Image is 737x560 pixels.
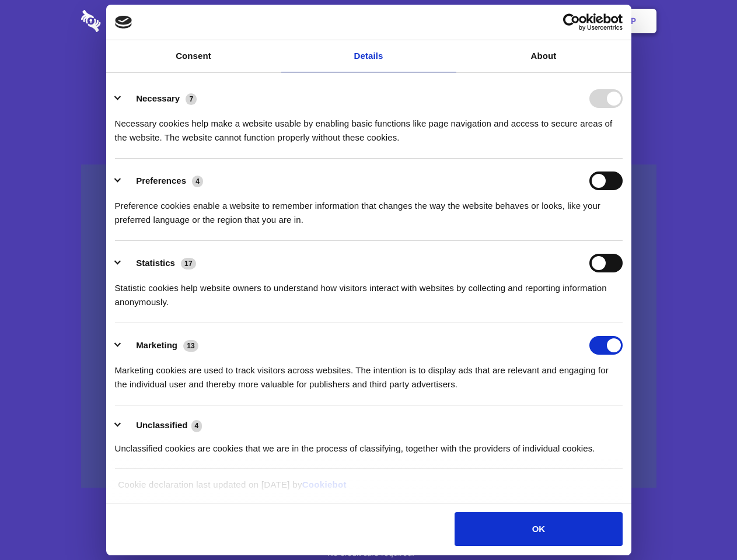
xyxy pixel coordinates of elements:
iframe: Drift Widget Chat Controller [679,502,723,546]
h1: Eliminate Slack Data Loss. [81,52,656,94]
button: Marketing (13) [115,336,206,355]
img: logo [115,16,132,29]
span: 7 [186,93,197,105]
a: Usercentrics Cookiebot - opens in a new window [521,13,623,31]
div: Unclassified cookies are cookies that we are in the process of classifying, together with the pro... [115,433,623,456]
label: Necessary [136,93,180,103]
button: Necessary (7) [115,89,204,108]
a: Contact [473,3,527,39]
a: Details [281,40,456,72]
div: Preference cookies enable a website to remember information that changes the way the website beha... [115,190,623,227]
button: Preferences (4) [115,171,211,190]
a: Consent [106,40,281,72]
span: 4 [192,176,203,187]
a: About [456,40,631,72]
a: Login [529,3,580,39]
span: 13 [183,340,198,352]
div: Cookie declaration last updated on [DATE] by [109,478,628,501]
button: OK [455,512,622,546]
div: Marketing cookies are used to track visitors across websites. The intention is to display ads tha... [115,355,623,391]
a: Pricing [343,3,393,39]
div: Necessary cookies help make a website usable by enabling basic functions like page navigation and... [115,108,623,145]
div: Statistic cookies help website owners to understand how visitors interact with websites by collec... [115,272,623,309]
span: 4 [191,420,202,432]
h4: Auto-redaction of sensitive data, encrypted data sharing and self-destructing private chats. Shar... [81,106,656,145]
button: Statistics (17) [115,254,204,272]
label: Preferences [136,176,186,185]
span: 17 [181,258,196,269]
a: Wistia video thumbnail [81,164,656,488]
a: Cookiebot [302,480,347,489]
label: Statistics [136,258,175,268]
button: Unclassified (4) [115,418,209,433]
label: Marketing [136,340,177,350]
img: logo-wordmark-white-trans-d4663122ce5f474addd5e946df7df03e33cb6a1c49d2221995e7729f52c070b2.svg [81,10,181,32]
